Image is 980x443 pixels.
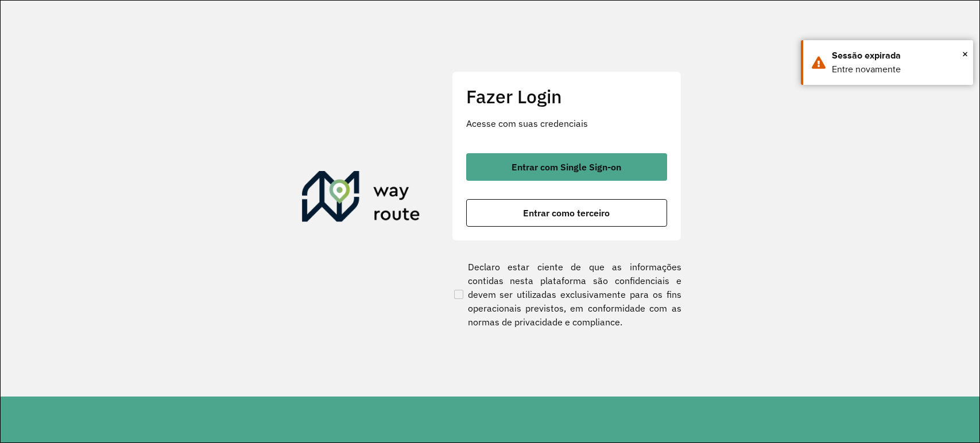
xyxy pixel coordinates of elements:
p: Acesse com suas credenciais [466,116,667,130]
button: button [466,199,667,227]
button: button [466,153,667,181]
div: Entre novamente [832,63,964,76]
div: Sessão expirada [832,49,964,63]
span: Entrar como terceiro [523,208,610,217]
label: Declaro estar ciente de que as informações contidas nesta plataforma são confidenciais e devem se... [452,260,681,329]
span: Entrar com Single Sign-on [512,162,621,172]
span: × [962,45,968,63]
h2: Fazer Login [466,86,667,107]
img: Roteirizador AmbevTech [302,171,420,226]
button: Close [962,45,968,63]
